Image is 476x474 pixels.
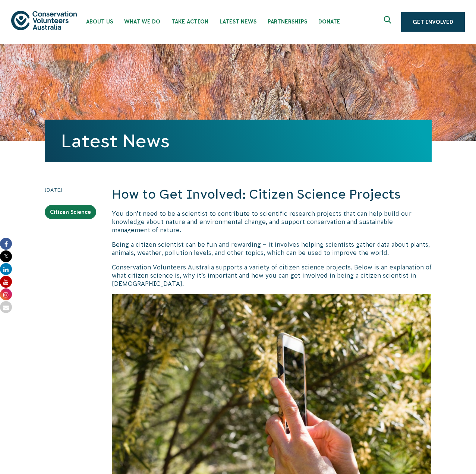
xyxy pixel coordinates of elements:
[171,19,208,25] span: Take Action
[112,209,432,234] p: You don’t need to be a scientist to contribute to scientific research projects that can help buil...
[384,16,393,28] span: Expand search box
[379,13,397,31] button: Expand search box Close search box
[45,186,96,194] time: [DATE]
[61,131,170,151] a: Latest News
[86,19,113,25] span: About Us
[220,19,256,25] span: Latest News
[318,19,340,25] span: Donate
[112,240,432,257] p: Being a citizen scientist can be fun and rewarding – it involves helping scientists gather data a...
[124,19,160,25] span: What We Do
[112,263,432,288] p: Conservation Volunteers Australia supports a variety of citizen science projects. Below is an exp...
[401,12,465,32] a: Get Involved
[112,186,432,203] h2: How to Get Involved: Citizen Science Projects
[268,19,307,25] span: Partnerships
[45,205,96,219] a: Citizen Science
[11,11,77,30] img: logo.svg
